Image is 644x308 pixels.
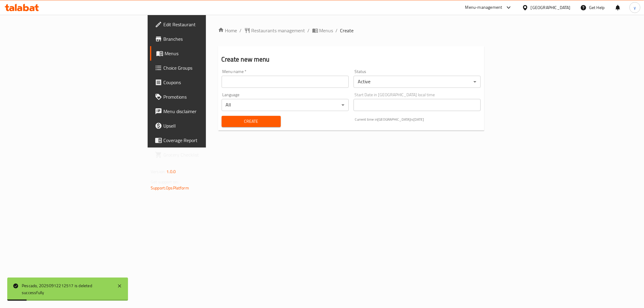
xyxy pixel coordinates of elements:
a: Coverage Report [150,133,255,148]
p: Current time in [GEOGRAPHIC_DATA] is [DATE] [355,117,481,122]
span: Menus [165,50,250,57]
span: Edit Restaurant [163,21,250,28]
h2: Create new menu [222,55,481,64]
div: Active [354,76,481,88]
span: y [634,4,636,11]
span: Promotions [163,93,250,100]
span: Create [340,27,354,34]
li: / [308,27,310,34]
a: Menus [150,46,255,61]
a: Menus [312,27,333,34]
div: Pescado, 20250912212517 is deleted successfully [22,282,111,296]
a: Edit Restaurant [150,17,255,32]
button: Create [222,116,281,127]
a: Upsell [150,119,255,133]
span: Create [226,118,276,125]
span: 1.0.0 [166,168,176,176]
span: Menu disclaimer [163,108,250,115]
input: Please enter Menu name [222,76,349,88]
a: Coupons [150,75,255,90]
a: Menu disclaimer [150,104,255,119]
span: Version: [151,168,165,176]
span: Menus [319,27,333,34]
a: Support.OpsPlatform [151,184,189,192]
a: Restaurants management [244,27,305,34]
li: / [336,27,338,34]
span: Upsell [163,122,250,129]
nav: breadcrumb [218,27,484,34]
div: [GEOGRAPHIC_DATA] [531,4,571,11]
span: Branches [163,35,250,43]
span: Grocery Checklist [163,151,250,158]
span: Coverage Report [163,137,250,144]
div: All [222,99,349,111]
span: Coupons [163,79,250,86]
a: Grocery Checklist [150,148,255,162]
a: Choice Groups [150,61,255,75]
a: Branches [150,32,255,46]
span: Restaurants management [252,27,305,34]
span: Get support on: [151,178,178,186]
div: Menu-management [465,4,502,11]
span: Choice Groups [163,64,250,71]
a: Promotions [150,90,255,104]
